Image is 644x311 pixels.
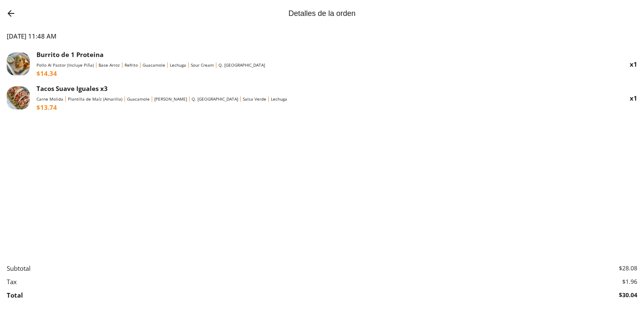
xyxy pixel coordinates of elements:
span: Burrito de 1 Proteina [36,50,104,59]
div: $14.34 [36,69,57,78]
span: Q. [GEOGRAPHIC_DATA] [218,61,265,69]
div: Tax [7,277,17,286]
span: Guacamole [143,61,165,69]
button: Go back [5,7,17,20]
span: Q. [GEOGRAPHIC_DATA] [192,95,238,103]
span: Refrito [125,61,138,69]
span: Base Arroz [99,61,120,69]
div: [DATE] 11:48 AM [7,32,637,40]
span: Salsa Verde [243,95,266,103]
span: Sour Cream [191,61,214,69]
div: x1 [630,94,637,102]
span: Guacamole [127,95,150,103]
span: Carne Molida [36,95,63,103]
span: Plantilla de Maíz (Amarilla) [68,95,122,103]
div: Total [7,291,23,299]
div: $1.96 [622,277,637,286]
span: [PERSON_NAME] [154,95,187,103]
span: Pollo Al Pastor (Incluye Piña) [36,61,94,69]
h1: Detalles de la orden [288,9,356,18]
div: Subtotal [7,264,31,272]
div: $30.04 [619,291,637,299]
div: x1 [630,60,637,68]
div: $28.08 [619,264,637,272]
span: Tacos Suave Iguales x3 [36,84,108,93]
span: Lechuga [271,95,287,103]
span: Lechuga [170,61,186,69]
div: $13.74 [36,103,57,111]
